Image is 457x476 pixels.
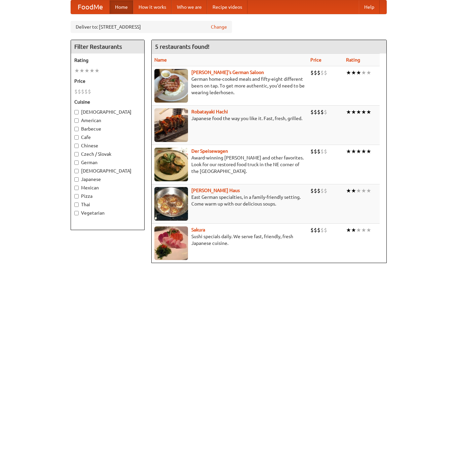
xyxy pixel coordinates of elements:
[191,148,228,154] a: Der Speisewagen
[74,110,79,114] input: [DEMOGRAPHIC_DATA]
[74,142,141,149] label: Chinese
[74,144,79,148] input: Chinese
[324,226,327,234] li: $
[359,0,380,14] a: Help
[191,70,264,75] a: [PERSON_NAME]'s German Saloon
[74,176,141,183] label: Japanese
[346,226,351,234] li: ★
[356,226,361,234] li: ★
[154,76,305,96] p: German home-cooked meals and fifty-eight different beers on tap. To get more authentic, you'd nee...
[154,108,188,142] img: robatayaki.jpg
[84,67,89,74] li: ★
[207,0,247,14] a: Recipe videos
[356,187,361,194] li: ★
[74,134,141,141] label: Cafe
[74,78,141,84] h5: Price
[154,226,188,260] img: sakura.jpg
[71,21,232,33] div: Deliver to: [STREET_ADDRESS]
[74,194,79,198] input: Pizza
[74,67,79,74] li: ★
[74,117,141,124] label: American
[314,69,317,76] li: $
[314,148,317,155] li: $
[324,148,327,155] li: $
[191,227,205,232] a: Sakura
[191,188,240,193] a: [PERSON_NAME] Haus
[74,99,141,105] h5: Cuisine
[351,187,356,194] li: ★
[154,187,188,221] img: kohlhaus.jpg
[324,187,327,194] li: $
[81,88,84,95] li: $
[74,177,79,182] input: Japanese
[320,69,324,76] li: $
[211,24,227,30] a: Change
[356,148,361,155] li: ★
[346,57,360,63] a: Rating
[310,148,314,155] li: $
[89,67,94,74] li: ★
[361,108,366,116] li: ★
[317,226,320,234] li: $
[191,109,228,114] a: Robatayaki Hachi
[366,108,371,116] li: ★
[154,233,305,247] p: Sushi specials daily. We serve fast, friendly, fresh Japanese cuisine.
[74,152,79,156] input: Czech / Slovak
[320,148,324,155] li: $
[351,226,356,234] li: ★
[356,69,361,76] li: ★
[88,88,91,95] li: $
[74,186,79,190] input: Mexican
[324,69,327,76] li: $
[74,193,141,199] label: Pizza
[366,187,371,194] li: ★
[314,108,317,116] li: $
[356,108,361,116] li: ★
[154,148,188,181] img: speisewagen.jpg
[74,203,79,207] input: Thai
[310,57,321,63] a: Price
[74,160,79,165] input: German
[320,226,324,234] li: $
[74,211,79,215] input: Vegetarian
[317,69,320,76] li: $
[351,108,356,116] li: ★
[74,127,79,131] input: Barbecue
[74,151,141,157] label: Czech / Slovak
[74,168,141,174] label: [DEMOGRAPHIC_DATA]
[154,57,167,63] a: Name
[79,67,84,74] li: ★
[74,201,141,208] label: Thai
[361,187,366,194] li: ★
[172,0,207,14] a: Who we are
[310,108,314,116] li: $
[317,108,320,116] li: $
[346,108,351,116] li: ★
[351,69,356,76] li: ★
[74,135,79,140] input: Cafe
[310,226,314,234] li: $
[155,43,210,50] ng-pluralize: 5 restaurants found!
[366,226,371,234] li: ★
[361,226,366,234] li: ★
[78,88,81,95] li: $
[74,88,78,95] li: $
[366,69,371,76] li: ★
[346,187,351,194] li: ★
[154,154,305,175] p: Award-winning [PERSON_NAME] and other favorites. Look for our restored food truck in the NE corne...
[74,109,141,115] label: [DEMOGRAPHIC_DATA]
[317,148,320,155] li: $
[84,88,88,95] li: $
[133,0,172,14] a: How it works
[154,69,188,103] img: esthers.jpg
[320,108,324,116] li: $
[317,187,320,194] li: $
[94,67,100,74] li: ★
[74,159,141,166] label: German
[310,187,314,194] li: $
[71,40,144,53] h4: Filter Restaurants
